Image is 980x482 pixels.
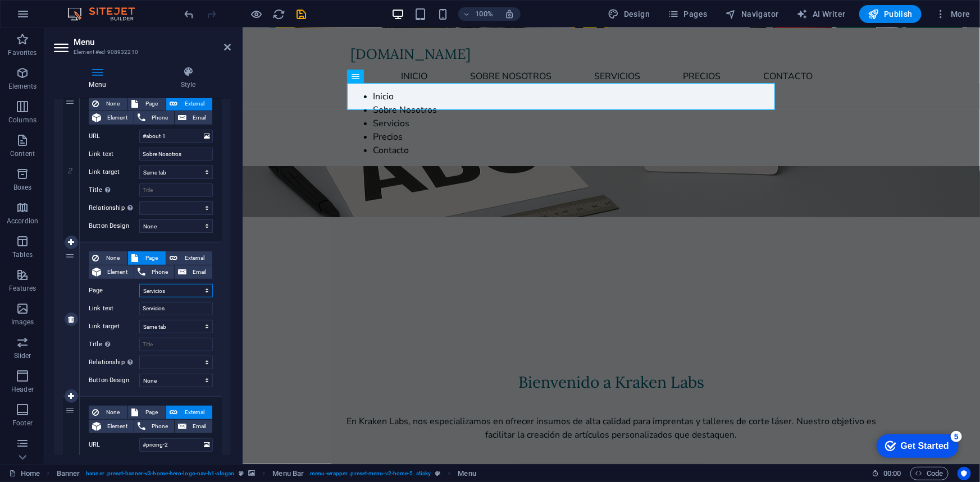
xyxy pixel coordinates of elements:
span: Click to select. Double-click to edit [272,467,304,480]
label: Link text [89,148,139,161]
div: Get Started 5 items remaining, 0% complete [6,6,88,29]
span: Element [104,111,130,125]
i: On resize automatically adjust zoom level to fit chosen device. [504,9,514,19]
button: Phone [134,420,174,433]
p: Favorites [8,48,37,57]
a: Click to cancel selection. Double-click to open Pages [9,467,40,480]
h6: Session time [872,467,901,480]
button: Element [89,420,134,433]
label: Relationship [89,201,139,215]
button: External [166,97,212,111]
button: Pages [663,5,712,23]
span: None [102,251,124,265]
span: Phone [149,111,171,125]
p: Header [11,385,34,394]
button: Element [89,265,134,279]
button: Phone [134,111,174,125]
nav: breadcrumb [57,467,476,480]
h6: 100% [475,7,493,21]
span: Code [915,467,943,480]
p: Images [11,318,34,327]
span: External [181,406,209,419]
span: Email [190,420,209,433]
p: Content [10,149,35,158]
span: Design [608,8,650,20]
span: More [935,8,970,20]
span: Pages [668,8,707,20]
label: Link text [89,302,139,315]
span: None [102,406,124,419]
span: : [891,469,893,478]
input: Link text... [139,148,213,161]
button: Page [128,97,166,111]
p: Features [9,284,36,293]
button: None [89,406,127,419]
span: Navigator [726,8,779,20]
button: Page [128,406,166,419]
span: Phone [149,420,171,433]
button: Click here to leave preview mode and continue editing [250,7,263,21]
label: Title [89,338,139,351]
span: External [181,97,209,111]
label: URL [89,130,139,143]
p: Footer [12,419,33,428]
p: Elements [8,82,37,91]
span: Email [190,111,209,125]
button: Design [604,5,655,23]
button: Code [910,467,949,480]
button: External [166,251,212,265]
span: Click to select. Double-click to edit [458,467,476,480]
label: Link target [89,320,139,333]
span: Element [104,265,130,279]
i: Reload page [273,8,286,21]
label: Button Design [89,219,139,233]
i: Save (Ctrl+S) [295,8,308,21]
span: Click to select. Double-click to edit [57,467,80,480]
i: Undo: Change menu items (Ctrl+Z) [183,8,196,21]
button: Email [175,420,212,433]
span: . banner .preset-banner-v3-home-hero-logo-nav-h1-slogan [84,467,234,480]
p: Slider [14,351,31,360]
label: Title [89,183,139,197]
button: Publish [859,5,922,23]
label: Relationship [89,356,139,369]
span: External [181,251,209,265]
button: reload [272,7,286,21]
span: Phone [149,265,171,279]
p: Boxes [13,183,32,192]
button: Usercentrics [958,467,971,480]
input: URL... [139,130,213,143]
input: Link text... [139,302,213,315]
div: Get Started [30,12,79,22]
div: 5 [80,2,92,13]
h4: Style [145,66,231,90]
h3: Element #ed-908932210 [74,47,208,57]
p: Tables [12,250,33,259]
button: None [89,97,127,111]
h4: Menu [54,66,145,90]
input: Title [139,183,213,197]
span: Page [142,406,162,419]
button: Element [89,111,134,125]
button: Email [175,265,212,279]
span: 00 00 [883,467,901,480]
label: Button Design [89,374,139,387]
span: . menu-wrapper .preset-menu-v2-home-5 .sticky [308,467,431,480]
input: Title [139,338,213,351]
p: Accordion [7,217,38,226]
label: Link target [89,166,139,179]
i: This element is a customizable preset [435,470,440,476]
button: save [295,7,308,21]
button: AI Writer [792,5,850,23]
button: Phone [134,265,174,279]
button: None [89,251,127,265]
span: Email [190,265,209,279]
h2: Menu [74,37,231,47]
p: Columns [8,116,37,125]
span: Element [104,420,130,433]
button: undo [183,7,196,21]
span: AI Writer [797,8,846,20]
button: External [166,406,212,419]
button: Email [175,111,212,125]
span: None [102,97,124,111]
